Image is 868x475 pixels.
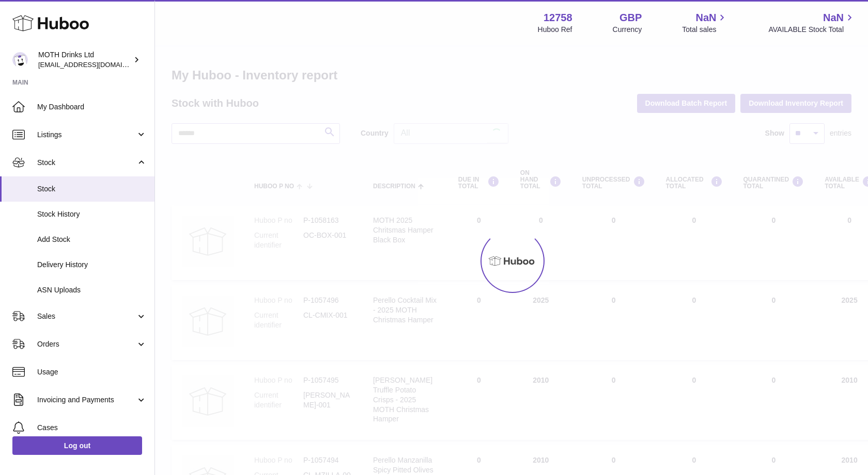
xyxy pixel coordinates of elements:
span: NaN [823,11,844,25]
span: My Dashboard [37,102,147,112]
div: MOTH Drinks Ltd [38,50,131,70]
strong: GBP [619,11,642,25]
a: NaN Total sales [682,11,728,35]
a: Log out [12,436,142,455]
div: Currency [613,25,642,35]
span: Orders [37,339,136,349]
span: Total sales [682,25,728,35]
span: Sales [37,312,136,321]
span: Stock History [37,209,147,219]
span: Stock [37,184,147,194]
span: Delivery History [37,260,147,270]
a: NaN AVAILABLE Stock Total [768,11,856,35]
span: Add Stock [37,235,147,244]
span: Invoicing and Payments [37,395,136,405]
span: Listings [37,130,136,140]
strong: 12758 [544,11,572,25]
span: NaN [695,11,716,25]
img: orders@mothdrinks.com [12,52,28,68]
span: Cases [37,423,147,433]
span: AVAILABLE Stock Total [768,25,856,35]
div: Huboo Ref [538,25,572,35]
span: Usage [37,367,147,377]
span: Stock [37,158,136,168]
span: [EMAIL_ADDRESS][DOMAIN_NAME] [38,60,152,69]
span: ASN Uploads [37,285,147,295]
